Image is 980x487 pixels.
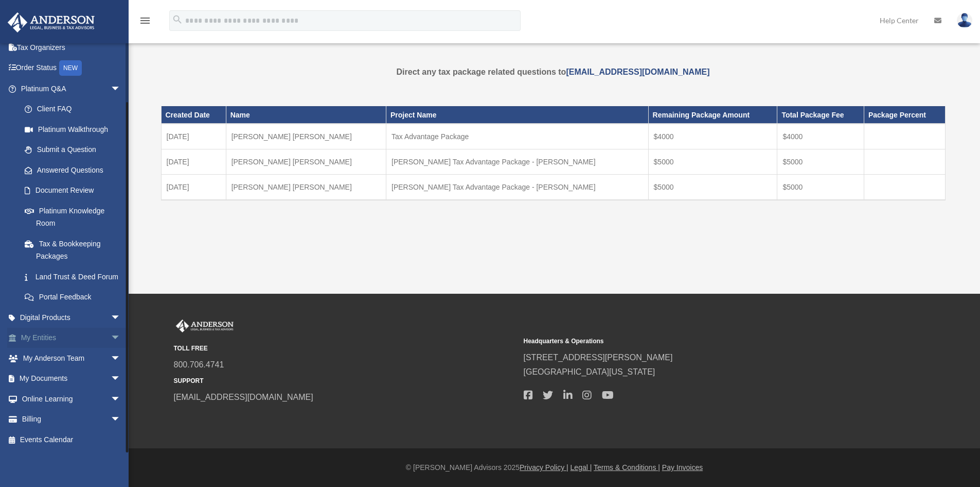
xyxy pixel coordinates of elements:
i: menu [139,14,151,27]
a: Client FAQ [14,99,136,120]
small: Headquarters & Operations [524,336,866,347]
span: arrow_drop_down [111,78,131,99]
a: Legal | [571,463,592,472]
span: arrow_drop_down [111,348,131,369]
td: $5000 [648,175,777,200]
a: Answered Questions [14,160,136,180]
a: [EMAIL_ADDRESS][DOMAIN_NAME] [566,68,709,76]
img: Anderson Advisors Platinum Portal [174,320,236,333]
div: NEW [59,60,82,76]
strong: Direct any tax package related questions to [397,68,710,76]
td: Tax Advantage Package [386,124,649,149]
td: $5000 [777,149,864,175]
th: Package Percent [864,106,945,124]
small: SUPPORT [174,376,516,387]
a: Billingarrow_drop_down [7,409,136,430]
td: $5000 [777,175,864,200]
a: Pay Invoices [662,463,703,472]
a: Order StatusNEW [7,58,136,79]
small: TOLL FREE [174,343,516,354]
td: [PERSON_NAME] Tax Advantage Package - [PERSON_NAME] [386,149,649,175]
a: Submit a Question [14,140,136,160]
span: arrow_drop_down [111,307,131,328]
i: search [172,14,183,25]
a: [STREET_ADDRESS][PERSON_NAME] [524,353,673,362]
a: Land Trust & Deed Forum [14,266,136,287]
a: Privacy Policy | [520,463,568,472]
a: Terms & Conditions | [594,463,660,472]
img: User Pic [957,13,972,28]
th: Project Name [386,106,649,124]
td: $4000 [777,124,864,149]
a: Tax & Bookkeeping Packages [14,233,131,266]
a: Portal Feedback [14,287,136,308]
td: [PERSON_NAME] [PERSON_NAME] [226,149,386,175]
td: $4000 [648,124,777,149]
span: arrow_drop_down [111,389,131,410]
a: Digital Productsarrow_drop_down [7,307,136,328]
td: [PERSON_NAME] [PERSON_NAME] [226,175,386,200]
a: Platinum Q&Aarrow_drop_down [7,78,136,99]
td: [DATE] [161,175,226,200]
a: My Anderson Teamarrow_drop_down [7,348,136,368]
td: [PERSON_NAME] [PERSON_NAME] [226,124,386,149]
a: 800.706.4741 [174,360,224,369]
a: Document Review [14,180,136,201]
th: Created Date [161,106,226,124]
a: menu [139,18,151,27]
a: [EMAIL_ADDRESS][DOMAIN_NAME] [174,393,313,401]
a: My Documentsarrow_drop_down [7,368,136,389]
td: [DATE] [161,124,226,149]
a: My Entitiesarrow_drop_down [7,328,136,348]
td: [PERSON_NAME] Tax Advantage Package - [PERSON_NAME] [386,175,649,200]
a: Online Learningarrow_drop_down [7,389,136,409]
div: © [PERSON_NAME] Advisors 2025 [129,461,980,474]
img: Anderson Advisors Platinum Portal [5,12,98,32]
th: Remaining Package Amount [648,106,777,124]
a: Tax Organizers [7,37,136,58]
span: arrow_drop_down [111,409,131,430]
td: $5000 [648,149,777,175]
td: [DATE] [161,149,226,175]
a: Platinum Walkthrough [14,119,136,140]
th: Total Package Fee [777,106,864,124]
span: arrow_drop_down [111,328,131,349]
a: [GEOGRAPHIC_DATA][US_STATE] [524,367,655,376]
th: Name [226,106,386,124]
a: Platinum Knowledge Room [14,200,136,233]
span: arrow_drop_down [111,368,131,390]
a: Events Calendar [7,429,136,450]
